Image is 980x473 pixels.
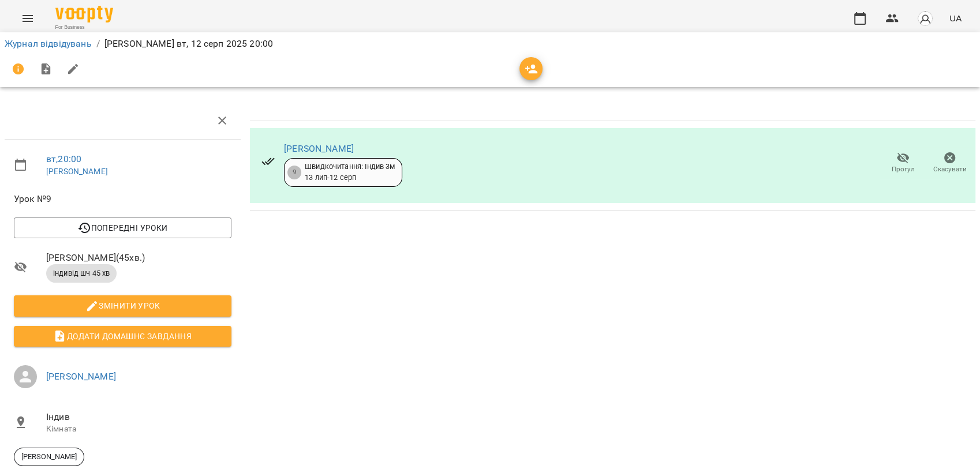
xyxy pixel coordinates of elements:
span: [PERSON_NAME] [14,452,84,462]
img: avatar_s.png [917,10,933,27]
button: Змінити урок [14,295,231,316]
li: / [96,37,100,51]
a: Журнал відвідувань [5,38,92,49]
span: For Business [55,24,113,31]
div: 9 [287,166,301,179]
a: [PERSON_NAME] [46,371,116,382]
div: [PERSON_NAME] [14,448,84,466]
button: Додати домашнє завдання [14,326,231,347]
p: Кімната [46,423,231,435]
span: Урок №9 [14,192,231,206]
button: Скасувати [926,147,973,179]
img: Voopty Logo [55,6,113,22]
span: Додати домашнє завдання [23,329,222,343]
span: індивід шч 45 хв [46,268,117,279]
span: Попередні уроки [23,221,222,235]
span: [PERSON_NAME] ( 45 хв. ) [46,251,231,265]
button: UA [945,7,966,29]
span: Змінити урок [23,299,222,313]
button: Menu [14,5,42,32]
button: Попередні уроки [14,217,231,238]
span: Скасувати [933,164,967,174]
div: Швидкочитання: Індив 3м 13 лип - 12 серп [305,162,395,183]
span: Прогул [892,164,915,174]
span: UA [949,12,962,24]
nav: breadcrumb [5,37,975,51]
span: Індив [46,410,231,424]
a: [PERSON_NAME] [284,143,354,154]
a: вт , 20:00 [46,153,81,164]
a: [PERSON_NAME] [46,167,108,176]
button: Прогул [880,147,926,179]
p: [PERSON_NAME] вт, 12 серп 2025 20:00 [104,37,273,51]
